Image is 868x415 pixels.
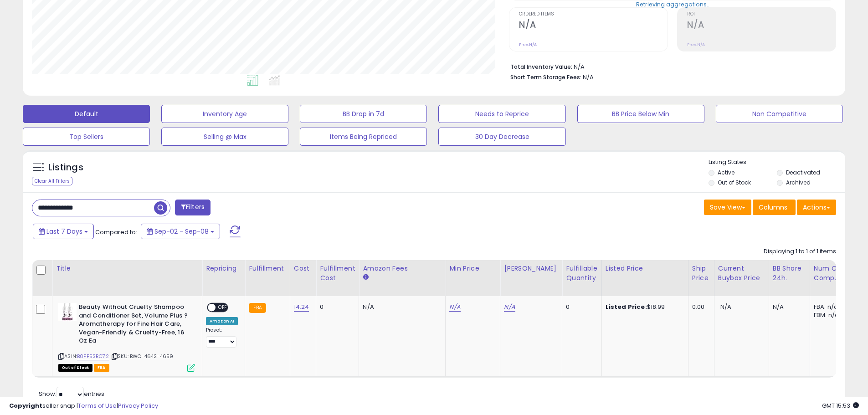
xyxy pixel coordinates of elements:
button: Items Being Repriced [300,128,427,146]
button: Last 7 Days [33,224,94,239]
div: FBM: n/a [814,311,844,319]
div: Min Price [449,264,496,273]
label: Archived [786,179,811,186]
small: FBA [249,303,266,313]
button: Sep-02 - Sep-08 [141,224,220,239]
a: Terms of Use [78,401,117,410]
button: BB Price Below Min [577,105,704,123]
span: 2025-09-16 15:53 GMT [822,401,859,410]
button: BB Drop in 7d [300,105,427,123]
div: [PERSON_NAME] [504,264,558,273]
p: Listing States: [709,158,845,167]
img: 413klphqBLL._SL40_.jpg [58,303,77,321]
small: Amazon Fees. [363,273,368,282]
a: 14.24 [294,302,309,312]
div: Num of Comp. [814,264,847,283]
div: Clear All Filters [32,177,72,185]
div: Amazon AI [206,317,238,325]
span: Show: entries [39,389,104,398]
a: N/A [449,302,460,312]
div: Listed Price [606,264,684,273]
a: B0FP5SRC72 [77,353,109,360]
div: Fulfillable Quantity [566,264,597,283]
label: Active [718,169,734,176]
button: Non Competitive [716,105,843,123]
div: Title [56,264,198,273]
span: Compared to: [95,228,137,236]
a: Privacy Policy [118,401,158,410]
div: Cost [294,264,313,273]
div: 0.00 [692,303,707,311]
div: Repricing [206,264,241,273]
button: Filters [175,200,211,215]
div: Current Buybox Price [718,264,765,283]
div: Ship Price [692,264,710,283]
button: Needs to Reprice [438,105,565,123]
span: All listings that are currently out of stock and unavailable for purchase on Amazon [58,364,92,372]
button: Save View [704,200,751,215]
span: Sep-02 - Sep-08 [154,227,209,236]
div: seller snap | | [9,402,158,410]
div: Fulfillment [249,264,286,273]
div: Amazon Fees [363,264,442,273]
div: ASIN: [58,303,195,370]
div: FBA: n/a [814,303,844,311]
button: Actions [797,200,836,215]
button: Selling @ Max [161,128,288,146]
div: N/A [773,303,803,311]
div: Preset: [206,327,238,348]
label: Out of Stock [718,179,751,186]
strong: Copyright [9,401,42,410]
span: N/A [720,302,731,311]
button: 30 Day Decrease [438,128,565,146]
button: Columns [753,200,796,215]
span: | SKU: BWC-4642-4659 [110,353,173,360]
div: Displaying 1 to 1 of 1 items [764,247,836,256]
div: N/A [363,303,438,311]
div: Fulfillment Cost [320,264,355,283]
span: FBA [94,364,109,372]
span: OFF [216,304,230,312]
button: Default [23,105,150,123]
div: 0 [320,303,352,311]
div: $18.99 [606,303,681,311]
label: Deactivated [786,169,820,176]
a: N/A [504,302,515,312]
div: 0 [566,303,594,311]
button: Inventory Age [161,105,288,123]
h5: Listings [48,161,83,174]
b: Listed Price: [606,302,647,311]
div: BB Share 24h. [773,264,806,283]
button: Top Sellers [23,128,150,146]
b: Beauty Without Cruelty Shampoo and Conditioner Set, Volume Plus ?Aromatherapy for Fine Hair Care,... [79,303,190,348]
span: Last 7 Days [46,227,82,236]
span: Columns [759,203,787,212]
